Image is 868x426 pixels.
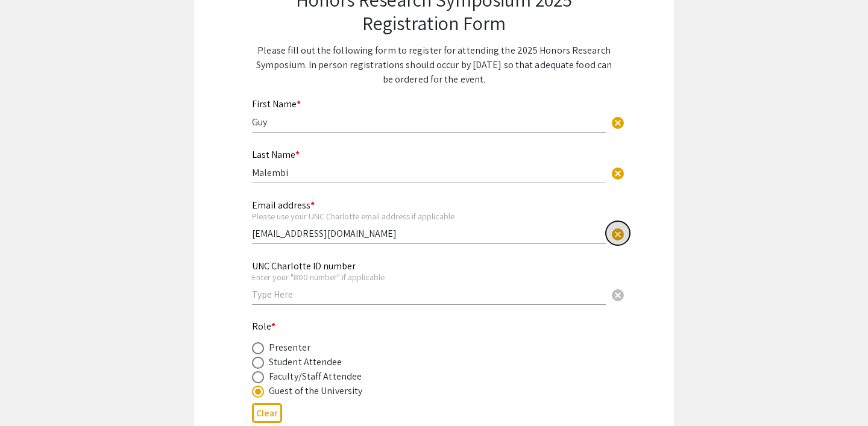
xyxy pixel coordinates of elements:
[252,98,301,110] mat-label: First Name
[252,403,282,423] button: Clear
[269,355,342,369] div: Student Attendee
[611,227,625,242] span: cancel
[611,288,625,302] span: cancel
[611,116,625,130] span: cancel
[252,211,606,222] div: Please use your UNC Charlotte email address if applicable
[252,260,356,272] mat-label: UNC Charlotte ID number
[9,372,51,417] iframe: Chat
[252,272,606,283] div: Enter your "800 number" if applicable
[252,288,606,301] input: Type Here
[606,110,630,134] button: Clear
[252,199,315,211] mat-label: Email address
[269,369,362,384] div: Faculty/Staff Attendee
[252,166,606,179] input: Type Here
[606,283,630,307] button: Clear
[611,166,625,181] span: cancel
[252,227,606,240] input: Type Here
[252,148,300,161] mat-label: Last Name
[252,320,276,333] mat-label: Role
[269,340,310,355] div: Presenter
[606,160,630,184] button: Clear
[252,43,616,87] p: Please fill out the following form to register for attending the 2025 Honors Research Symposium. ...
[606,221,630,245] button: Clear
[269,384,362,398] div: Guest of the University
[252,116,606,128] input: Type Here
